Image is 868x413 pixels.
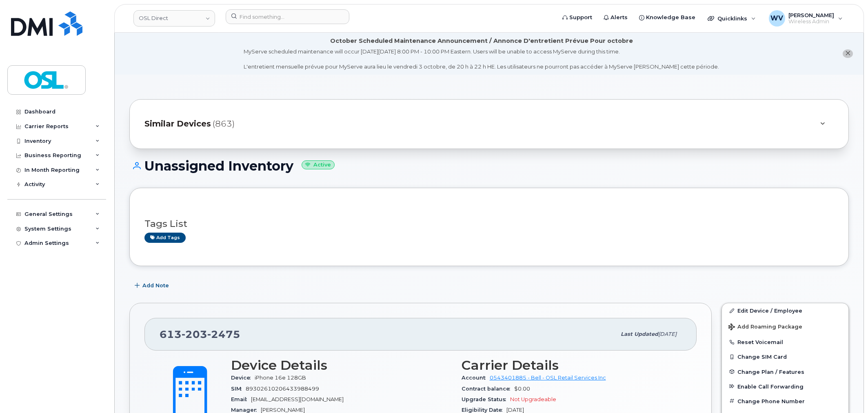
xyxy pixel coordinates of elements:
[160,328,240,340] span: 613
[658,331,677,337] span: [DATE]
[231,407,261,413] span: Manager
[506,407,524,413] span: [DATE]
[144,118,211,130] span: Similar Devices
[722,303,848,318] a: Edit Device / Employee
[462,396,510,402] span: Upgrade Status
[251,396,344,402] span: [EMAIL_ADDRESS][DOMAIN_NAME]
[129,278,176,293] button: Add Note
[722,318,848,335] button: Add Roaming Package
[722,349,848,364] button: Change SIM Card
[129,159,849,173] h1: Unassigned Inventory
[231,386,246,392] span: SIM
[302,160,335,170] small: Active
[737,383,804,389] span: Enable Call Forwarding
[462,375,490,381] span: Account
[722,335,848,349] button: Reset Voicemail
[462,386,514,392] span: Contract balance
[510,396,556,402] span: Not Upgradeable
[722,379,848,394] button: Enable Call Forwarding
[231,396,251,402] span: Email
[213,118,235,130] span: (863)
[843,49,853,58] button: close notification
[462,407,506,413] span: Eligibility Date
[722,364,848,379] button: Change Plan / Features
[246,386,319,392] span: 89302610206433988499
[142,282,169,289] span: Add Note
[261,407,305,413] span: [PERSON_NAME]
[514,386,530,392] span: $0.00
[182,328,207,340] span: 203
[231,375,255,381] span: Device
[621,331,658,337] span: Last updated
[244,48,719,71] div: MyServe scheduled maintenance will occur [DATE][DATE] 8:00 PM - 10:00 PM Eastern. Users will be u...
[144,219,834,229] h3: Tags List
[207,328,240,340] span: 2475
[490,375,606,381] a: 0543401885 - Bell - OSL Retail Services Inc
[255,375,306,381] span: iPhone 16e 128GB
[330,37,633,45] div: October Scheduled Maintenance Announcement / Annonce D'entretient Prévue Pour octobre
[462,358,682,373] h3: Carrier Details
[722,394,848,409] button: Change Phone Number
[231,358,452,373] h3: Device Details
[728,324,802,331] span: Add Roaming Package
[144,233,186,243] a: Add tags
[737,369,804,375] span: Change Plan / Features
